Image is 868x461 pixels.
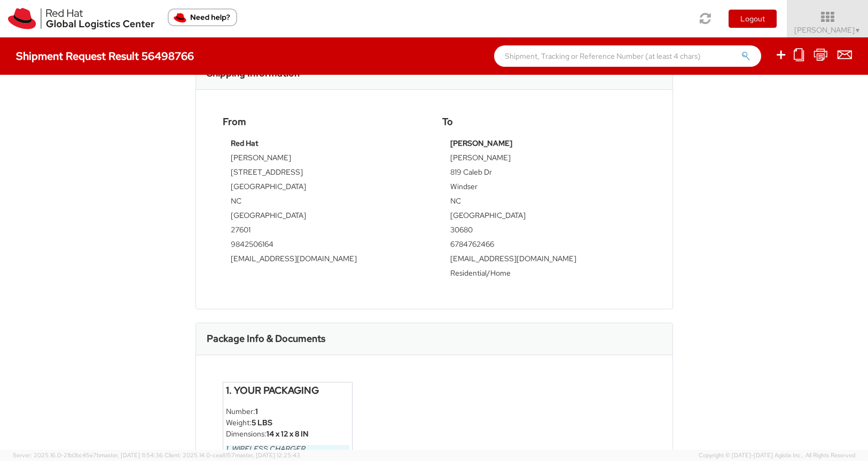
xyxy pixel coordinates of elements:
[450,138,512,148] strong: [PERSON_NAME]
[226,406,350,417] li: Number:
[165,451,300,459] span: Client: 2025.14.0-cea8157
[450,268,638,282] td: Residential/Home
[267,429,309,439] strong: 14 x 12 x 8 IN
[450,196,638,210] td: NC
[235,451,300,459] span: master, [DATE] 12:25:43
[207,333,325,344] h3: Package Info & Documents
[16,50,194,62] h4: Shipment Request Result 56498766
[231,152,418,167] td: [PERSON_NAME]
[231,210,418,224] td: [GEOGRAPHIC_DATA]
[442,116,646,127] h4: To
[231,167,418,181] td: [STREET_ADDRESS]
[226,445,350,453] h6: 1. Wireless Charger
[231,253,418,268] td: [EMAIL_ADDRESS][DOMAIN_NAME]
[729,10,777,28] button: Logout
[223,116,426,127] h4: From
[231,224,418,239] td: 27601
[450,253,638,268] td: [EMAIL_ADDRESS][DOMAIN_NAME]
[450,210,638,224] td: [GEOGRAPHIC_DATA]
[8,8,154,29] img: rh-logistics-00dfa346123c4ec078e1.svg
[226,385,350,396] h4: 1. Your Packaging
[231,196,418,210] td: NC
[794,25,861,35] span: [PERSON_NAME]
[226,428,350,440] li: Dimensions:
[494,45,761,67] input: Shipment, Tracking or Reference Number (at least 4 chars)
[252,418,272,427] strong: 5 LBS
[450,167,638,181] td: 819 Caleb Dr
[255,407,258,416] strong: 1
[13,451,163,459] span: Server: 2025.16.0-21b0bc45e7b
[207,68,300,79] h3: Shipping Information
[231,239,418,253] td: 9842506164
[168,9,237,26] button: Need help?
[855,26,861,35] span: ▼
[450,224,638,239] td: 30680
[226,417,350,428] li: Weight:
[450,239,638,253] td: 6784762466
[100,451,163,459] span: master, [DATE] 11:54:36
[231,181,418,196] td: [GEOGRAPHIC_DATA]
[231,138,259,148] strong: Red Hat
[699,451,855,460] span: Copyright © [DATE]-[DATE] Agistix Inc., All Rights Reserved
[450,152,638,167] td: [PERSON_NAME]
[450,181,638,196] td: Windser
